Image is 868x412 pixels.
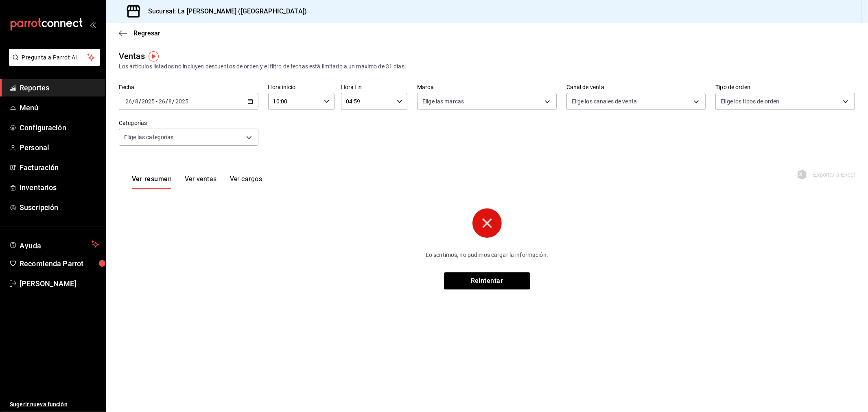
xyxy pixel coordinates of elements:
input: -- [168,98,173,105]
span: Suscripción [20,202,99,213]
p: Lo sentimos, no pudimos cargar la información. [375,251,599,259]
span: Pregunta a Parrot AI [22,53,87,62]
button: Ver ventas [185,175,217,189]
span: Elige las marcas [422,97,464,105]
h3: Sucursal: La [PERSON_NAME] ([GEOGRAPHIC_DATA]) [142,7,307,16]
input: ---- [175,98,189,105]
span: Elige los canales de venta [572,97,637,105]
input: ---- [141,98,155,105]
span: Reportes [20,82,99,93]
img: Tooltip marker [149,51,159,61]
span: Elige los tipos de orden [721,97,779,105]
label: Hora inicio [268,85,335,90]
div: Los artículos listados no incluyen descuentos de orden y el filtro de fechas está limitado a un m... [119,62,855,71]
button: Ver cargos [230,175,262,189]
label: Categorías [119,121,258,126]
button: Reintentar [444,272,530,289]
span: Personal [20,142,99,153]
input: -- [158,98,166,105]
span: / [166,98,168,105]
span: [PERSON_NAME] [20,278,99,289]
span: Sugerir nueva función [10,400,99,409]
label: Canal de venta [566,85,706,90]
button: Ver resumen [132,175,172,189]
label: Fecha [119,85,258,90]
span: Facturación [20,162,99,173]
span: Configuración [20,122,99,133]
label: Marca [417,85,557,90]
button: Pregunta a Parrot AI [9,49,100,66]
input: -- [135,98,139,105]
span: Inventarios [20,182,99,193]
span: - [156,98,157,105]
label: Hora fin [341,85,407,90]
span: Recomienda Parrot [20,258,99,269]
div: navigation tabs [132,175,262,189]
a: Pregunta a Parrot AI [6,59,100,68]
span: Ayuda [20,239,88,249]
span: / [132,98,135,105]
div: Ventas [119,50,145,62]
span: / [139,98,141,105]
span: Menú [20,102,99,113]
span: / [173,98,175,105]
button: Regresar [119,29,160,37]
input: -- [125,98,132,105]
button: open_drawer_menu [90,21,96,28]
label: Tipo de orden [715,85,855,90]
span: Regresar [133,29,160,37]
span: Elige las categorías [124,133,174,141]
